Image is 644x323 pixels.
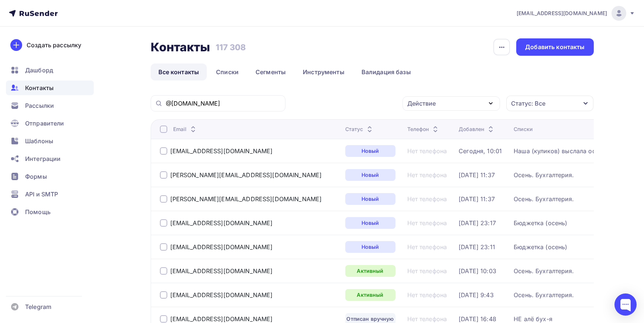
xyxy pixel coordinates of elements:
a: Нет телефона [407,171,447,179]
a: Наша (куликов) выслала осень [514,147,606,155]
a: [DATE] 9:43 [459,291,494,299]
a: Формы [6,169,94,184]
a: Бюджетка (осень) [514,243,567,251]
span: Помощь [25,207,51,216]
a: [EMAIL_ADDRESS][DOMAIN_NAME] [517,6,635,21]
div: Создать рассылку [27,41,81,49]
a: Дашборд [6,63,94,78]
span: Отправители [25,119,64,128]
a: Новый [345,217,395,229]
a: Контакты [6,80,94,95]
span: Интеграции [25,154,61,163]
a: НЕ алё бух-я [514,315,552,323]
div: Действие [407,99,436,108]
a: [DATE] 10:03 [459,267,496,275]
a: Все контакты [151,63,207,80]
a: Активный [345,265,395,277]
a: [DATE] 11:37 [459,195,495,203]
span: Telegram [25,302,51,311]
a: Активный [345,289,395,301]
a: Нет телефона [407,267,447,275]
a: [EMAIL_ADDRESS][DOMAIN_NAME] [170,219,273,227]
span: Формы [25,172,47,181]
a: Осень. Бухгалтерия. [514,291,574,299]
a: [EMAIL_ADDRESS][DOMAIN_NAME] [170,267,273,275]
a: Новый [345,169,395,181]
a: Сегменты [248,63,294,80]
a: [DATE] 23:11 [459,243,495,251]
span: [EMAIL_ADDRESS][DOMAIN_NAME] [517,10,607,17]
input: Поиск [166,99,281,107]
div: Сегодня, 10:01 [459,147,502,155]
a: Осень. Бухгалтерия. [514,267,574,275]
a: [PERSON_NAME][EMAIL_ADDRESS][DOMAIN_NAME] [170,171,322,179]
a: Валидация базы [354,63,419,80]
a: Нет телефона [407,219,447,227]
h2: Контакты [151,40,210,55]
a: Новый [345,193,395,205]
a: Инструменты [295,63,352,80]
span: API и SMTP [25,190,58,199]
a: [EMAIL_ADDRESS][DOMAIN_NAME] [170,291,273,299]
a: Списки [208,63,246,80]
button: Статус: Все [506,95,594,111]
a: Рассылки [6,98,94,113]
div: Email [173,126,198,133]
a: [PERSON_NAME][EMAIL_ADDRESS][DOMAIN_NAME] [170,195,322,203]
a: [EMAIL_ADDRESS][DOMAIN_NAME] [170,315,273,323]
a: Нет телефона [407,243,447,251]
a: Новый [345,145,395,157]
a: Нет телефона [407,291,447,299]
a: [DATE] 11:37 [459,171,495,179]
a: [DATE] 23:17 [459,219,496,227]
a: Шаблоны [6,134,94,148]
a: Нет телефона [407,147,447,155]
span: Рассылки [25,101,54,110]
a: Осень. Бухгалтерия. [514,195,574,203]
div: Статус: Все [511,99,545,108]
div: Списки [514,126,532,133]
a: Нет телефона [407,195,447,203]
button: Действие [402,96,500,111]
a: Новый [345,241,395,253]
a: Нет телефона [407,315,447,323]
a: [DATE] 16:48 [459,315,496,323]
a: Осень. Бухгалтерия. [514,171,574,179]
div: Статус [345,126,374,133]
a: [EMAIL_ADDRESS][DOMAIN_NAME] [170,147,273,155]
a: [EMAIL_ADDRESS][DOMAIN_NAME] [170,243,273,251]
